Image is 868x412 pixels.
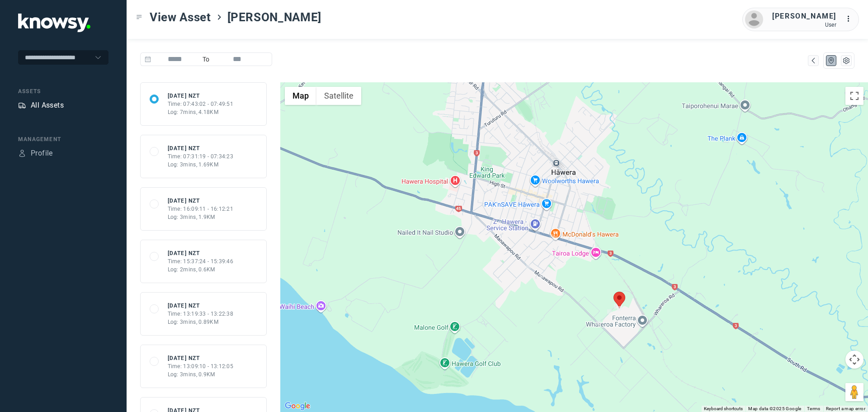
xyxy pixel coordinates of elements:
button: Keyboard shortcuts [704,406,743,412]
span: [PERSON_NAME] [227,9,321,25]
span: To [199,52,213,66]
div: Time: 07:31:19 - 07:34:23 [168,152,234,161]
span: View Asset [150,9,211,25]
button: Show satellite imagery [316,87,361,105]
div: Log: 2mins, 0.6KM [168,265,234,274]
div: Toggle Menu [136,14,142,20]
div: Map [827,57,835,65]
button: Show street map [285,87,316,105]
img: Google [283,400,312,412]
div: [PERSON_NAME] [772,11,836,22]
div: Log: 3mins, 0.89KM [168,318,234,326]
div: > [216,14,223,21]
div: Log: 3mins, 1.69KM [168,161,234,169]
div: : [845,14,856,24]
button: Map camera controls [845,350,863,369]
img: Application Logo [18,14,90,32]
div: Profile [18,149,26,157]
div: User [772,22,836,28]
div: Assets [18,101,26,109]
div: List [842,57,850,65]
div: Profile [31,148,53,159]
div: Log: 7mins, 4.18KM [168,108,234,116]
a: ProfileProfile [18,148,53,159]
span: Map data ©2025 Google [748,406,801,411]
a: Terms (opens in new tab) [807,406,821,411]
div: Time: 15:37:24 - 15:39:46 [168,257,234,265]
a: Report a map error [826,406,865,411]
div: [DATE] NZT [168,249,234,257]
div: All Assets [31,100,64,111]
div: Time: 13:19:33 - 13:22:38 [168,310,234,318]
div: : [845,14,856,26]
div: Log: 3mins, 1.9KM [168,213,234,221]
div: Log: 3mins, 0.9KM [168,370,234,379]
div: Time: 07:43:02 - 07:49:51 [168,100,234,108]
button: Toggle fullscreen view [845,87,863,105]
div: [DATE] NZT [168,144,234,152]
a: Open this area in Google Maps (opens a new window) [283,400,312,412]
div: Assets [18,87,108,95]
tspan: ... [846,15,855,22]
div: [DATE] NZT [168,302,234,310]
div: Time: 16:09:11 - 16:12:21 [168,205,234,213]
div: [DATE] NZT [168,197,234,205]
div: Map [809,57,817,65]
div: [DATE] NZT [168,354,234,362]
button: Drag Pegman onto the map to open Street View [845,383,863,401]
div: Time: 13:09:10 - 13:12:05 [168,362,234,370]
div: [DATE] NZT [168,92,234,100]
img: avatar.png [745,10,763,28]
a: AssetsAll Assets [18,100,64,111]
div: Management [18,135,108,143]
